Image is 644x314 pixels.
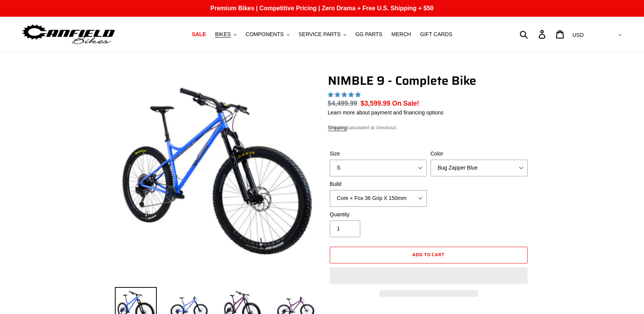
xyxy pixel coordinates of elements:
a: MERCH [388,29,415,40]
a: SALE [188,29,210,40]
span: $3,599.99 [361,100,390,107]
img: Canfield Bikes [21,22,116,46]
input: Search [524,26,543,43]
a: Learn more about payment and financing options [328,109,444,116]
button: BIKES [211,29,240,40]
span: COMPONENTS [246,31,284,38]
button: SERVICE PARTS [295,29,350,40]
span: GG PARTS [355,31,382,38]
a: GIFT CARDS [416,29,456,40]
div: calculated at checkout. [328,124,530,132]
a: Shipping [328,125,347,131]
a: GG PARTS [351,29,386,40]
label: Quantity [330,211,427,219]
label: Size [330,150,427,158]
h1: NIMBLE 9 - Complete Bike [328,73,530,88]
span: GIFT CARDS [420,31,452,38]
span: On Sale! [392,98,419,108]
label: Build [330,180,427,188]
span: SALE [192,31,206,38]
label: Color [431,150,528,158]
span: SERVICE PARTS [299,31,340,38]
span: 4.89 stars [328,92,362,98]
button: Add to cart [330,247,528,263]
span: MERCH [391,31,411,38]
s: $4,499.99 [328,100,358,107]
span: BIKES [215,31,231,38]
span: Add to cart [412,251,445,258]
img: NIMBLE 9 - Complete Bike [116,75,315,273]
button: COMPONENTS [242,29,293,40]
